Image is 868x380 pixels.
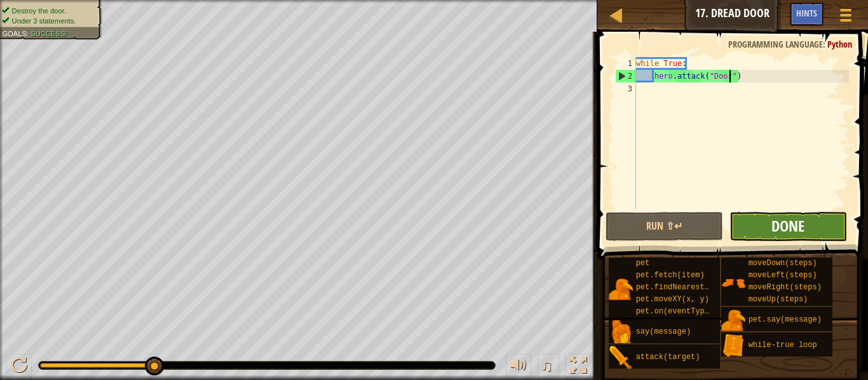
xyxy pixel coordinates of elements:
span: pet [636,259,650,268]
span: Python [827,38,852,50]
span: while-true loop [749,341,817,350]
button: Adjust volume [506,354,531,380]
span: pet.on(eventType, handler) [636,307,755,316]
button: Toggle fullscreen [566,354,591,380]
span: pet.say(message) [749,315,822,324]
span: attack(target) [636,353,700,362]
span: moveLeft(steps) [749,271,817,280]
span: Programming language [728,38,823,50]
span: ♫ [540,356,553,375]
button: ♫ [538,354,559,380]
li: Under 3 statements. [2,16,95,26]
img: portrait.png [609,320,633,344]
img: portrait.png [609,346,633,370]
span: Goals [2,29,27,37]
div: 2 [616,70,636,82]
span: moveRight(steps) [749,283,822,292]
img: portrait.png [721,308,745,332]
li: Destroy the door. [2,6,95,16]
span: moveDown(steps) [749,259,817,268]
span: moveUp(steps) [749,295,808,304]
span: : [27,29,31,37]
span: Hints [796,7,817,19]
button: Ctrl + P: Play [6,354,32,380]
div: 3 [615,82,636,95]
span: : [823,38,827,50]
span: Destroy the door. [12,6,66,15]
span: pet.fetch(item) [636,271,705,280]
button: Show game menu [830,3,862,32]
span: pet.moveXY(x, y) [636,295,709,304]
img: portrait.png [609,277,633,301]
span: Success! [31,29,67,37]
button: Done [729,212,847,241]
div: 1 [615,57,636,70]
span: Under 3 statements. [12,16,76,25]
img: portrait.png [721,334,745,358]
img: portrait.png [721,271,745,295]
span: pet.findNearestByType(type) [636,283,759,292]
span: say(message) [636,327,691,336]
button: Run ⇧↵ [606,212,723,241]
span: Done [771,216,804,236]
